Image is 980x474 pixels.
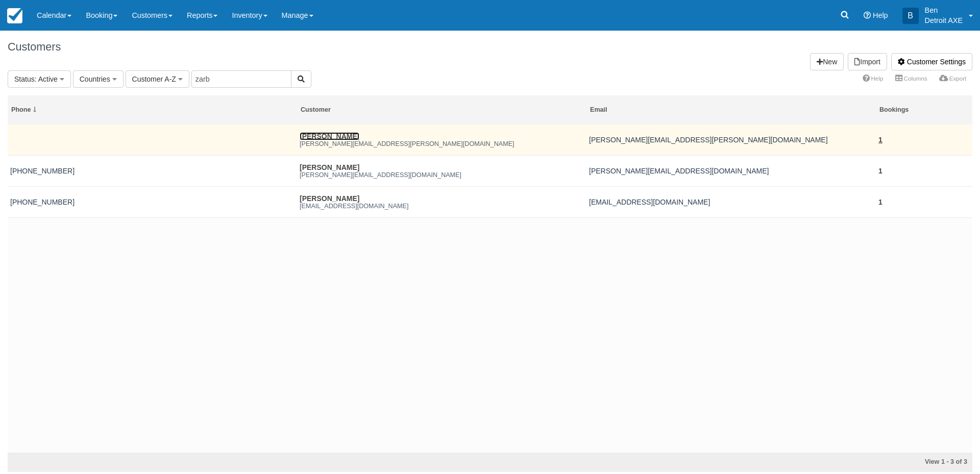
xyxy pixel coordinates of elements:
[132,75,176,83] span: Customer A-Z
[8,70,71,88] button: Status: Active
[300,163,359,171] a: [PERSON_NAME]
[656,458,967,467] div: View 1 - 3 of 3
[297,187,586,218] td: Sarah Zarbaughsjzarbaugh@gmail.com
[856,71,889,86] a: Help
[80,75,110,83] span: Countries
[35,75,58,83] span: : Active
[586,187,876,218] td: sjzarbaugh@gmail.com
[902,8,919,24] div: B
[878,198,883,206] a: 1
[300,194,359,203] a: [PERSON_NAME]
[586,156,876,187] td: donna.zarb5@outlook.com
[11,106,294,114] div: Phone
[8,156,297,187] td: +12485051975
[856,71,972,87] ul: More
[879,106,969,114] div: Bookings
[8,41,972,53] h1: Customers
[876,187,972,218] td: 1
[925,15,963,26] p: Detroit AXE
[876,156,972,187] td: 1
[590,106,873,114] div: Email
[889,71,933,86] a: Columns
[300,171,584,179] em: [PERSON_NAME][EMAIL_ADDRESS][DOMAIN_NAME]
[873,11,888,19] span: Help
[933,71,972,86] a: Export
[14,75,35,83] span: Status
[297,124,586,156] td: Jared Zarbjared.zarb@gmail.com
[878,167,883,175] a: 1
[810,53,844,70] a: New
[891,53,972,70] a: Customer Settings
[848,53,887,70] a: Import
[586,124,876,156] td: jared.zarb@gmail.com
[300,203,584,210] em: [EMAIL_ADDRESS][DOMAIN_NAME]
[300,140,584,147] em: [PERSON_NAME][EMAIL_ADDRESS][PERSON_NAME][DOMAIN_NAME]
[876,124,972,156] td: 1
[864,12,871,19] i: Help
[925,5,963,15] p: Ben
[878,136,883,144] a: 1
[8,187,297,218] td: +12487209636
[73,70,124,88] button: Countries
[191,70,291,88] input: Search Customers
[300,132,359,140] a: [PERSON_NAME]
[126,70,189,88] button: Customer A-Z
[297,156,586,187] td: Donna Zarbdonna.zarb5@outlook.com
[7,8,22,23] img: checkfront-main-nav-mini-logo.png
[301,106,583,114] div: Customer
